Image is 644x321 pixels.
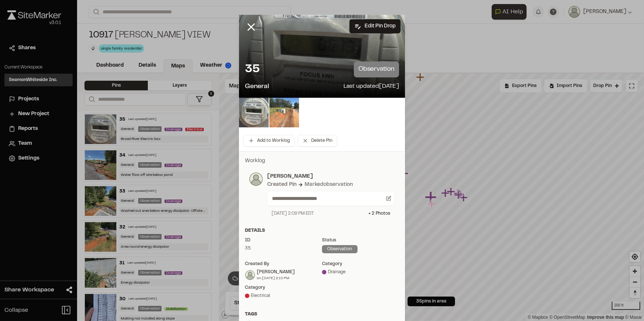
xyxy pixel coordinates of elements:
div: [DATE] 2:09 PM EDT [272,210,314,217]
div: Drainage [322,269,399,275]
div: category [322,261,399,267]
img: file [239,98,269,127]
div: ID [245,237,322,244]
div: observation [322,245,358,253]
p: Last updated [DATE] [343,82,399,92]
img: photo [249,173,263,186]
img: file [269,98,299,127]
div: Status [322,237,399,244]
div: Created Pin [267,181,296,189]
div: on [DATE] 2:10 PM [257,275,295,281]
img: Jake Shelley [245,270,255,280]
p: [PERSON_NAME] [267,173,395,181]
div: Details [245,227,399,234]
div: Created by [245,261,322,267]
div: [PERSON_NAME] [257,269,295,275]
div: category [245,284,322,291]
button: Delete Pin [298,135,337,147]
div: Tags [245,311,399,318]
div: + 2 Photo s [368,210,390,217]
p: Worklog [245,157,399,165]
p: General [245,82,269,92]
p: 35 [245,62,259,77]
p: observation [354,61,399,77]
div: 35 [245,245,322,252]
button: Add to Worklog [243,135,295,147]
div: Marked observation [305,181,353,189]
div: Electrical [245,292,322,299]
